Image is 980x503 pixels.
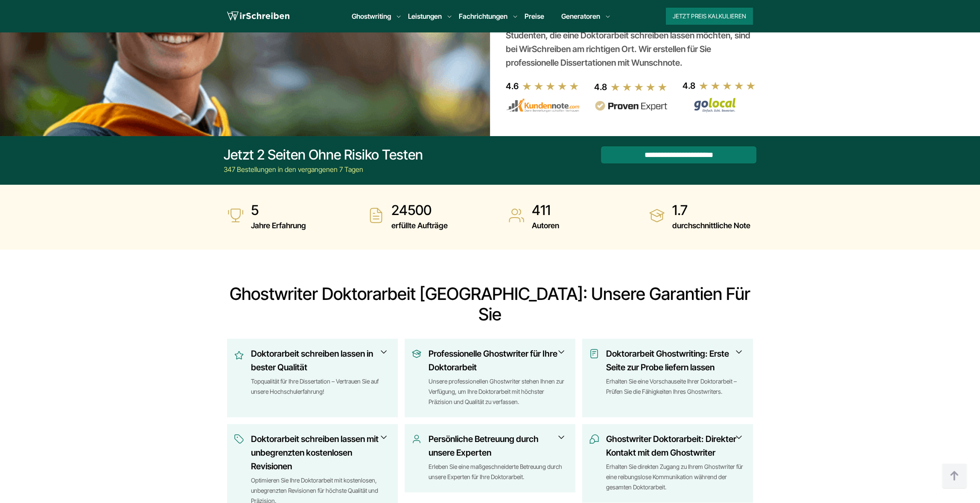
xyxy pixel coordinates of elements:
div: Unsere professionellen Ghostwriter stehen Ihnen zur Verfügung, um Ihre Doktorarbeit mit höchster ... [429,376,569,407]
h3: Doktorarbeit schreiben lassen in bester Qualität [251,347,385,374]
div: Erhalten Sie direkten Zugang zu Ihrem Ghostwriter für eine reibungslose Kommunikation während der... [606,462,746,492]
h3: Doktorarbeit schreiben lassen mit unbegrenzten kostenlosen Revisionen [251,432,385,473]
span: erfüllte Aufträge [391,219,448,233]
strong: 5 [251,202,306,219]
img: kundennote [506,98,579,113]
h3: Persönliche Betreuung durch unsere Experten [429,432,563,459]
img: Doktorarbeit schreiben lassen in bester Qualität [234,349,244,362]
img: Ghostwriter Doktorarbeit: Direkter Kontakt mit dem Ghostwriter [589,434,599,444]
div: 4.6 [506,79,519,93]
img: Jahre Erfahrung [227,207,244,224]
img: Wirschreiben Bewertungen [682,97,756,113]
div: 347 Bestellungen in den vergangenen 7 Tagen [224,164,423,174]
div: Erhalten Sie eine Vorschauseite Ihrer Doktorarbeit – Prüfen Sie die Fähigkeiten Ihres Ghostwriters. [606,376,746,407]
img: button top [942,463,967,489]
img: logo wirschreiben [227,10,289,23]
h3: Professionelle Ghostwriter für Ihre Doktorarbeit [429,347,563,374]
img: stars [699,81,756,90]
div: 4.8 [682,79,695,93]
img: erfüllte Aufträge [367,207,385,224]
a: Leistungen [408,11,442,21]
strong: 24500 [391,202,448,219]
span: Jahre Erfahrung [251,219,306,233]
img: Persönliche Betreuung durch unsere Experten [411,434,422,444]
img: Professionelle Ghostwriter für Ihre Doktorarbeit [411,349,422,359]
h3: Ghostwriter Doktorarbeit: Direkter Kontakt mit dem Ghostwriter [606,432,741,459]
div: Studenten, die eine Doktorarbeit schreiben lassen möchten, sind bei WirSchreiben am richtigen Ort... [506,29,753,70]
div: 4.8 [594,80,607,94]
div: Topqualität für Ihre Dissertation – Vertrauen Sie auf unsere Hochschulerfahrung! [251,376,391,407]
img: Doktorarbeit Ghostwriting: Erste Seite zur Probe liefern lassen [589,349,599,359]
button: Jetzt Preis kalkulieren [666,8,753,25]
img: durchschnittliche Note [648,207,665,224]
span: durchschnittliche Note [672,219,750,233]
div: Jetzt 2 Seiten ohne Risiko testen [224,146,423,163]
img: Doktorarbeit schreiben lassen mit unbegrenzten kostenlosen Revisionen [234,434,244,444]
a: Preise [525,12,544,20]
a: Generatoren [561,11,600,21]
img: Autoren [508,207,525,224]
img: provenexpert reviews [594,101,668,111]
h2: Ghostwriter Doktorarbeit [GEOGRAPHIC_DATA]: Unsere Garantien für Sie [224,284,756,325]
div: Erleben Sie eine maßgeschneiderte Betreuung durch unsere Experten für Ihre Doktorarbeit. [429,462,569,482]
img: stars [610,82,668,92]
img: stars [522,81,579,91]
strong: 411 [532,202,559,219]
h3: Doktorarbeit Ghostwriting: Erste Seite zur Probe liefern lassen [606,347,741,374]
span: Autoren [532,219,559,233]
a: Fachrichtungen [459,11,507,21]
a: Ghostwriting [352,11,391,21]
strong: 1.7 [672,202,750,219]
